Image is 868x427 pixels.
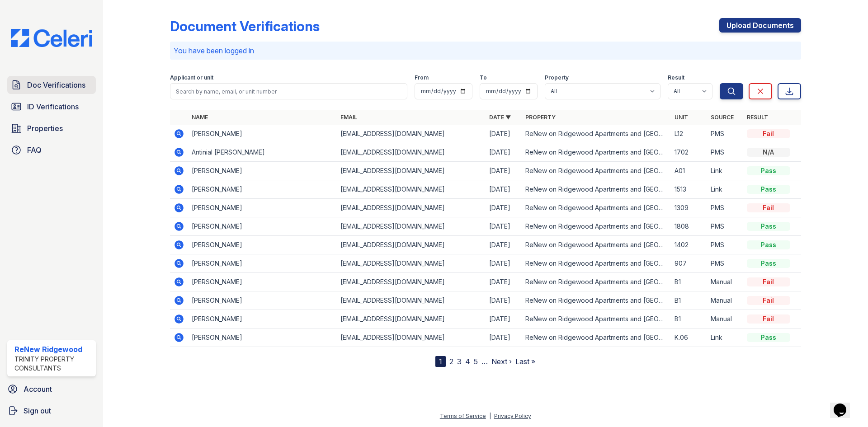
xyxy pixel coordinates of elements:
[27,80,85,90] span: Doc Verifications
[337,180,486,199] td: [EMAIL_ADDRESS][DOMAIN_NAME]
[188,217,337,236] td: [PERSON_NAME]
[486,199,522,217] td: [DATE]
[486,180,522,199] td: [DATE]
[747,114,768,121] a: Result
[671,125,707,143] td: L12
[671,254,707,273] td: 907
[707,143,743,162] td: PMS
[486,162,522,180] td: [DATE]
[671,143,707,162] td: 1702
[188,162,337,180] td: [PERSON_NAME]
[522,291,670,310] td: ReNew on Ridgewood Apartments and [GEOGRAPHIC_DATA]
[671,217,707,236] td: 1808
[522,125,670,143] td: ReNew on Ridgewood Apartments and [GEOGRAPHIC_DATA]
[747,240,790,249] div: Pass
[707,254,743,273] td: PMS
[188,254,337,273] td: [PERSON_NAME]
[747,333,790,342] div: Pass
[188,291,337,310] td: [PERSON_NAME]
[481,356,488,367] span: …
[4,380,99,398] a: Account
[486,217,522,236] td: [DATE]
[668,74,684,81] label: Result
[522,254,670,273] td: ReNew on Ridgewood Apartments and [GEOGRAPHIC_DATA]
[7,119,96,137] a: Properties
[489,114,511,121] a: Date ▼
[525,114,556,121] a: Property
[747,314,790,324] div: Fail
[4,29,99,47] img: CE_Logo_Blue-a8612792a0a2168367f1c8372b55b34899dd931a85d93a1a3d3e32e68fde9ad4.png
[486,143,522,162] td: [DATE]
[522,180,670,199] td: ReNew on Ridgewood Apartments and [GEOGRAPHIC_DATA]
[491,357,512,366] a: Next ›
[337,143,486,162] td: [EMAIL_ADDRESS][DOMAIN_NAME]
[719,18,801,33] a: Upload Documents
[7,76,96,94] a: Doc Verifications
[707,125,743,143] td: PMS
[522,162,670,180] td: ReNew on Ridgewood Apartments and [GEOGRAPHIC_DATA]
[671,236,707,254] td: 1402
[747,296,790,305] div: Fail
[707,162,743,180] td: Link
[188,236,337,254] td: [PERSON_NAME]
[192,114,208,121] a: Name
[337,310,486,328] td: [EMAIL_ADDRESS][DOMAIN_NAME]
[337,273,486,291] td: [EMAIL_ADDRESS][DOMAIN_NAME]
[337,199,486,217] td: [EMAIL_ADDRESS][DOMAIN_NAME]
[170,74,213,81] label: Applicant or unit
[671,273,707,291] td: B1
[24,405,51,416] span: Sign out
[489,413,491,419] div: |
[449,357,453,366] a: 2
[707,291,743,310] td: Manual
[7,141,96,159] a: FAQ
[14,344,92,355] div: ReNew Ridgewood
[522,217,670,236] td: ReNew on Ridgewood Apartments and [GEOGRAPHIC_DATA]
[14,355,92,373] div: Trinity Property Consultants
[707,273,743,291] td: Manual
[747,203,790,212] div: Fail
[337,328,486,347] td: [EMAIL_ADDRESS][DOMAIN_NAME]
[337,125,486,143] td: [EMAIL_ADDRESS][DOMAIN_NAME]
[27,101,79,112] span: ID Verifications
[545,74,569,81] label: Property
[188,180,337,199] td: [PERSON_NAME]
[4,402,99,420] button: Sign out
[7,98,96,116] a: ID Verifications
[486,291,522,310] td: [DATE]
[707,236,743,254] td: PMS
[337,217,486,236] td: [EMAIL_ADDRESS][DOMAIN_NAME]
[440,413,486,419] a: Terms of Service
[170,83,407,99] input: Search by name, email, or unit number
[522,236,670,254] td: ReNew on Ridgewood Apartments and [GEOGRAPHIC_DATA]
[671,199,707,217] td: 1309
[747,222,790,231] div: Pass
[188,310,337,328] td: [PERSON_NAME]
[707,310,743,328] td: Manual
[675,114,688,121] a: Unit
[522,328,670,347] td: ReNew on Ridgewood Apartments and [GEOGRAPHIC_DATA]
[337,254,486,273] td: [EMAIL_ADDRESS][DOMAIN_NAME]
[337,236,486,254] td: [EMAIL_ADDRESS][DOMAIN_NAME]
[486,125,522,143] td: [DATE]
[188,125,337,143] td: [PERSON_NAME]
[337,162,486,180] td: [EMAIL_ADDRESS][DOMAIN_NAME]
[515,357,535,366] a: Last »
[671,310,707,328] td: B1
[747,185,790,194] div: Pass
[747,166,790,175] div: Pass
[707,217,743,236] td: PMS
[707,180,743,199] td: Link
[671,291,707,310] td: B1
[457,357,462,366] a: 3
[486,273,522,291] td: [DATE]
[707,328,743,347] td: Link
[707,199,743,217] td: PMS
[747,259,790,268] div: Pass
[671,180,707,199] td: 1513
[522,199,670,217] td: ReNew on Ridgewood Apartments and [GEOGRAPHIC_DATA]
[188,273,337,291] td: [PERSON_NAME]
[188,143,337,162] td: Antinial [PERSON_NAME]
[486,236,522,254] td: [DATE]
[711,114,734,121] a: Source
